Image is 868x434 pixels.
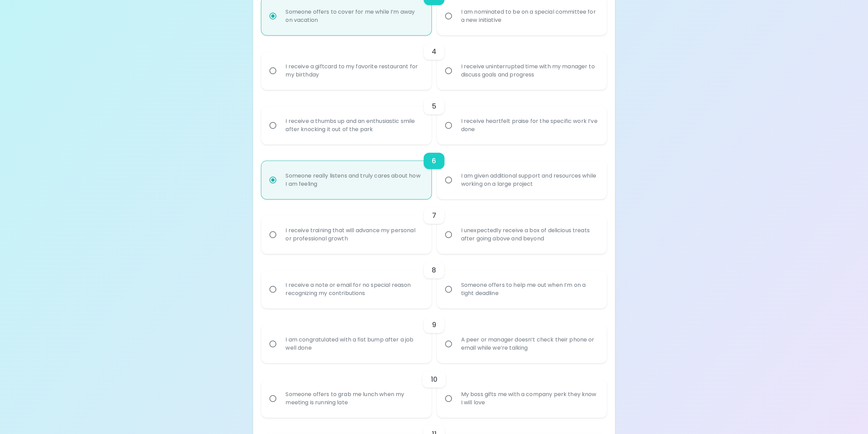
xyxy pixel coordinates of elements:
[456,54,603,87] div: I receive uninterrupted time with my manager to discuss goals and progress
[280,218,427,251] div: I receive training that will advance my personal or professional growth
[261,35,606,90] div: choice-group-check
[432,210,436,221] h6: 7
[456,327,603,360] div: A peer or manager doesn’t check their phone or email while we’re talking
[261,254,606,308] div: choice-group-check
[280,54,427,87] div: I receive a giftcard to my favorite restaurant for my birthday
[432,46,436,57] h6: 4
[261,144,606,199] div: choice-group-check
[261,199,606,254] div: choice-group-check
[280,164,427,196] div: Someone really listens and truly cares about how I am feeling
[432,101,436,112] h6: 5
[456,218,603,251] div: I unexpectedly receive a box of delicious treats after going above and beyond
[456,164,603,196] div: I am given additional support and resources while working on a large project
[280,109,427,142] div: I receive a thumbs up and an enthusiastic smile after knocking it out of the park
[456,273,603,306] div: Someone offers to help me out when I’m on a tight deadline
[261,90,606,144] div: choice-group-check
[456,109,603,142] div: I receive heartfelt praise for the specific work I’ve done
[261,308,606,363] div: choice-group-check
[430,374,437,385] h6: 10
[432,155,436,166] h6: 6
[432,319,436,330] h6: 9
[456,382,603,415] div: My boss gifts me with a company perk they know I will love
[280,273,427,306] div: I receive a note or email for no special reason recognizing my contributions
[261,363,606,418] div: choice-group-check
[280,327,427,360] div: I am congratulated with a fist bump after a job well done
[280,382,427,415] div: Someone offers to grab me lunch when my meeting is running late
[432,265,436,276] h6: 8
